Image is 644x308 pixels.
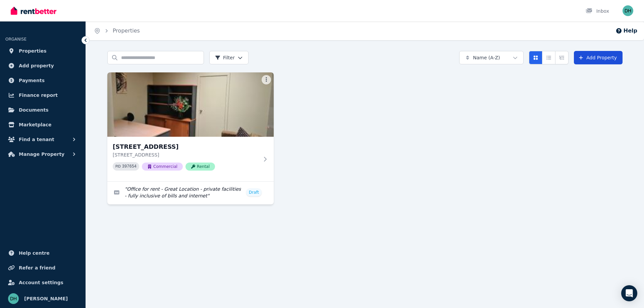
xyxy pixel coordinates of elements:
span: Filter [215,54,235,61]
a: Payments [5,74,80,87]
div: View options [529,51,569,64]
a: Marketplace [5,118,80,131]
a: Finance report [5,88,80,102]
div: Open Intercom Messenger [621,285,637,301]
span: Refer a friend [19,264,55,272]
span: Properties [19,47,47,55]
img: Deborah Hill [8,293,19,304]
span: Commercial [142,163,183,171]
span: Find a tenant [19,135,54,143]
span: Documents [19,106,49,114]
span: [PERSON_NAME] [24,295,68,303]
span: Rental [185,163,215,171]
span: Marketplace [19,121,51,129]
span: Manage Property [19,150,64,158]
button: Card view [529,51,542,64]
code: 397654 [122,164,137,169]
h3: [STREET_ADDRESS] [113,142,259,151]
nav: Breadcrumb [86,21,148,40]
p: [STREET_ADDRESS] [113,151,259,158]
img: RentBetter [11,6,56,16]
a: Documents [5,103,80,117]
a: 1/130 Longueville Rd, Lane Cove[STREET_ADDRESS][STREET_ADDRESS]PID 397654CommercialRental [107,72,274,181]
a: Properties [113,27,140,34]
a: Account settings [5,276,80,289]
img: 1/130 Longueville Rd, Lane Cove [107,72,274,137]
button: Help [615,27,637,35]
a: Edit listing: Office for rent - Great Location - private facilities - fully inclusive of bills an... [107,182,274,204]
button: Filter [209,51,249,64]
img: Deborah Hill [623,5,633,16]
button: Manage Property [5,147,80,161]
span: ORGANISE [5,37,26,42]
span: Add property [19,62,54,70]
span: Help centre [19,249,50,257]
div: Inbox [586,8,609,14]
span: Payments [19,76,45,84]
button: More options [262,75,271,84]
button: Expanded list view [555,51,569,64]
button: Name (A-Z) [459,51,524,64]
a: Add Property [574,51,623,64]
span: Name (A-Z) [473,54,500,61]
button: Find a tenant [5,133,80,146]
span: Finance report [19,91,58,99]
button: Compact list view [542,51,555,64]
a: Add property [5,59,80,72]
span: Account settings [19,279,63,287]
a: Properties [5,44,80,58]
a: Help centre [5,246,80,260]
a: Refer a friend [5,261,80,274]
small: PID [115,165,121,168]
